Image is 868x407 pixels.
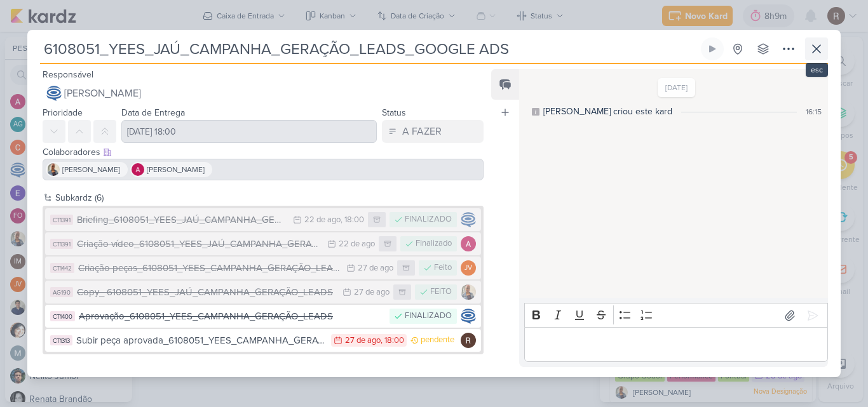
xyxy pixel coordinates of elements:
[43,145,484,159] div: Colaboradores
[77,285,336,300] div: Copy_ 6108051_YEES_JAÚ_CAMPANHA_GERAÇÃO_LEADS
[43,69,93,80] label: Responsável
[77,237,321,251] div: Criação vídeo_6108051_YEES_JAÚ_CAMPANHA_GERAÇÃO_LEADS
[62,164,120,175] span: [PERSON_NAME]
[121,120,377,143] input: Select a date
[382,107,406,118] label: Status
[416,237,452,250] div: FInalizado
[354,288,390,297] div: 27 de ago
[339,240,375,248] div: 22 de ago
[405,310,452,323] div: FINALIZADO
[806,63,828,77] div: esc
[79,309,383,324] div: Aprovação_6108051_YEES_CAMPANHA_GERAÇÃO_LEADS
[806,106,822,117] div: 16:15
[50,263,74,273] div: CT1442
[43,82,484,105] button: [PERSON_NAME]
[461,284,476,300] img: Iara Santos
[461,236,476,251] img: Alessandra Gomes
[50,335,72,345] div: CT1313
[55,191,484,204] div: Subkardz (6)
[461,260,476,276] div: Joney Viana
[381,337,404,345] div: , 18:00
[45,329,481,352] button: CT1313 Subir peça aprovada_6108051_YEES_CAMPANHA_GERAÇÃO_LEADS 27 de ago , 18:00 pendente
[524,303,828,328] div: Editor toolbar
[341,216,364,224] div: , 18:00
[45,232,481,255] button: CT1391 Criação vídeo_6108051_YEES_JAÚ_CAMPANHA_GERAÇÃO_LEADS 22 de ago FInalizado
[405,213,452,226] div: FINALIZADO
[78,261,340,276] div: Criação peças_6108051_YEES_CAMPANHA_GERAÇÃO_LEADS
[147,164,205,175] span: [PERSON_NAME]
[461,212,476,227] img: Caroline Traven De Andrade
[358,264,393,272] div: 27 de ago
[543,105,672,118] div: [PERSON_NAME] criou este kard
[524,327,828,362] div: Editor editing area: main
[47,163,60,176] img: Iara Santos
[77,213,287,227] div: Briefing_6108051_YEES_JAÚ_CAMPANHA_GERAÇÃO_LEADS
[43,107,83,118] label: Prioridade
[45,257,481,279] button: CT1442 Criação peças_6108051_YEES_CAMPANHA_GERAÇÃO_LEADS 27 de ago Feito JV
[76,333,325,348] div: Subir peça aprovada_6108051_YEES_CAMPANHA_GERAÇÃO_LEADS
[50,215,73,225] div: CT1391
[304,216,341,224] div: 22 de ago
[40,37,698,60] input: Kard Sem Título
[50,239,73,249] div: CT1391
[132,163,144,176] img: Alessandra Gomes
[46,86,62,101] img: Caroline Traven De Andrade
[45,305,481,328] button: CT1400 Aprovação_6108051_YEES_CAMPANHA_GERAÇÃO_LEADS FINALIZADO
[461,309,476,324] img: Caroline Traven De Andrade
[45,208,481,231] button: CT1391 Briefing_6108051_YEES_JAÚ_CAMPANHA_GERAÇÃO_LEADS 22 de ago , 18:00 FINALIZADO
[345,337,381,345] div: 27 de ago
[430,286,452,298] div: FEITO
[465,265,472,272] p: JV
[64,86,141,101] span: [PERSON_NAME]
[45,281,481,304] button: AG190 Copy_ 6108051_YEES_JAÚ_CAMPANHA_GERAÇÃO_LEADS 27 de ago FEITO
[382,120,484,143] button: A FAZER
[121,107,185,118] label: Data de Entrega
[50,287,73,297] div: AG190
[461,333,476,348] img: Rafael Dornelles
[707,44,717,54] div: Ligar relógio
[50,311,75,321] div: CT1400
[402,124,442,139] div: A FAZER
[434,262,452,274] div: Feito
